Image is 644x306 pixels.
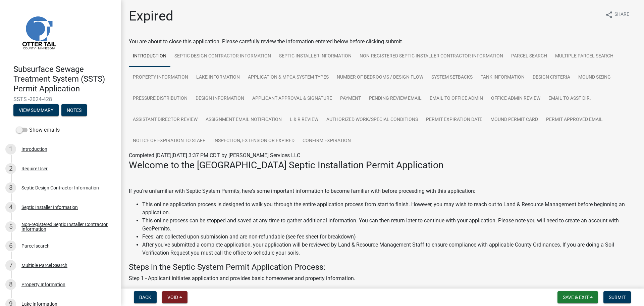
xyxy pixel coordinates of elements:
label: Show emails [16,126,60,134]
span: Submit [609,295,626,300]
a: Lake Information [192,67,244,88]
p: Step 1 - Applicant initiates application and provides basic homeowner and property information. [129,274,636,282]
a: Authorized Work/Special Conditions [322,109,422,131]
a: Introduction [129,46,170,67]
a: Number of Bedrooms / Design Flow [333,67,427,88]
a: Pressure Distribution [129,88,192,110]
span: SSTS -2024-428 [13,96,107,102]
p: If you're unfamiliar with Septic System Permits, here's some important information to become fami... [129,187,636,195]
img: Otter Tail County, Minnesota [13,7,64,57]
div: 7 [5,260,16,271]
button: Back [134,291,157,303]
a: Mound Permit Card [486,109,542,131]
wm-modal-confirm: Notes [61,108,87,114]
a: Inspection, Extension or EXPIRED [209,130,299,152]
div: 1 [5,144,16,155]
h3: Welcome to the [GEOGRAPHIC_DATA] Septic Installation Permit Application [129,160,636,171]
a: Parcel search [507,46,551,67]
h4: Steps in the Septic System Permit Application Process: [129,262,636,272]
a: L & R Review [286,109,322,131]
a: Septic Installer Information [275,46,356,67]
a: Application & MPCA System Types [244,67,333,88]
a: Email to Office Admin [426,88,487,110]
div: 4 [5,202,16,213]
button: Save & Exit [557,291,598,303]
div: Septic Design Contractor Information [21,185,99,190]
span: Void [167,295,178,300]
a: Design Information [192,88,248,110]
div: Parcel search [21,244,50,248]
a: Email to Asst Dir. [544,88,595,110]
a: Septic Design Contractor Information [170,46,275,67]
a: Assistant Director Review [129,109,202,131]
div: Septic Installer Information [21,205,78,210]
i: share [605,11,613,19]
a: Office Admin Review [487,88,544,110]
div: 8 [5,279,16,290]
button: Notes [61,104,87,116]
div: Multiple Parcel Search [21,263,67,268]
h1: Expired [129,8,173,24]
span: Back [139,295,151,300]
a: Confirm Expiration [299,130,355,152]
a: Multiple Parcel Search [551,46,618,67]
li: This online application process is designed to walk you through the entire application process fr... [142,201,636,217]
li: Fees: are collected upon submission and are non-refundable (see fee sheet for breakdown) [142,233,636,241]
a: Pending review Email [365,88,426,110]
h4: Subsurface Sewage Treatment System (SSTS) Permit Application [13,64,115,93]
div: Property Information [21,282,65,287]
div: 2 [5,163,16,174]
a: Payment [336,88,365,110]
a: Permit Expiration Date [422,109,486,131]
button: Void [162,291,187,303]
a: Non-registered Septic Installer Contractor Information [356,46,507,67]
a: Assignment Email Notification [202,109,286,131]
div: Require User [21,166,48,171]
div: 3 [5,182,16,193]
wm-modal-confirm: Summary [13,108,59,114]
a: System Setbacks [427,67,477,88]
a: Design Criteria [529,67,574,88]
a: Tank Information [477,67,529,88]
li: This online process can be stopped and saved at any time to gather additional information. You ca... [142,217,636,233]
li: After you've submitted a complete application, your application will be reviewed by Land & Resour... [142,241,636,257]
span: Save & Exit [563,295,589,300]
div: 5 [5,221,16,232]
div: 6 [5,241,16,251]
button: shareShare [600,8,635,21]
button: View Summary [13,104,59,116]
a: Permit Approved Email [542,109,607,131]
div: Non-registered Septic Installer Contractor Information [21,222,110,231]
a: Mound Sizing [574,67,615,88]
div: Introduction [21,147,47,151]
span: Completed [DATE][DATE] 3:37 PM CDT by [PERSON_NAME] Services LLC [129,152,300,159]
button: Submit [603,291,631,303]
a: Applicant Approval & Signature [248,88,336,110]
a: Property Information [129,67,192,88]
a: Notice of Expiration to Staff [129,130,209,152]
span: Share [614,11,629,19]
